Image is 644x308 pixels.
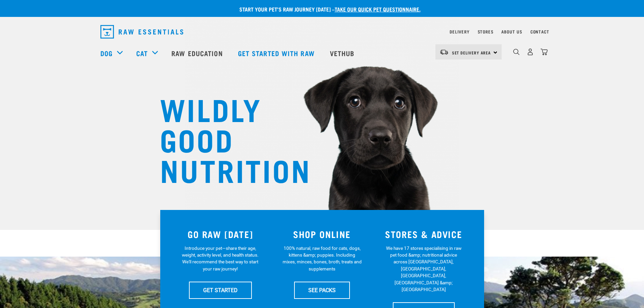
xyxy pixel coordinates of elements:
[335,7,421,10] a: take our quick pet questionnaire.
[501,30,522,33] a: About Us
[181,245,260,273] p: Introduce your pet—share their age, weight, activity level, and health status. We'll recommend th...
[95,22,549,41] nav: dropdown navigation
[160,93,295,184] h1: WILDLY GOOD NUTRITION
[174,229,267,239] h3: GO RAW [DATE]
[100,25,183,39] img: Raw Essentials Logo
[231,40,323,67] a: Get started with Raw
[165,40,231,67] a: Raw Education
[275,229,369,239] h3: SHOP ONLINE
[452,51,491,54] span: Set Delivery Area
[294,282,350,299] a: SEE PACKS
[323,40,363,67] a: Vethub
[377,229,471,239] h3: STORES & ADVICE
[527,48,534,55] img: user.png
[439,49,449,55] img: van-moving.png
[541,48,548,55] img: home-icon@2x.png
[450,30,469,33] a: Delivery
[282,245,362,273] p: 100% natural, raw food for cats, dogs, kittens &amp; puppies. Including mixes, minces, bones, bro...
[189,282,252,299] a: GET STARTED
[384,245,463,293] p: We have 17 stores specialising in raw pet food &amp; nutritional advice across [GEOGRAPHIC_DATA],...
[530,30,549,33] a: Contact
[100,48,113,58] a: Dog
[478,30,494,33] a: Stores
[513,49,520,55] img: home-icon-1@2x.png
[136,48,148,58] a: Cat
